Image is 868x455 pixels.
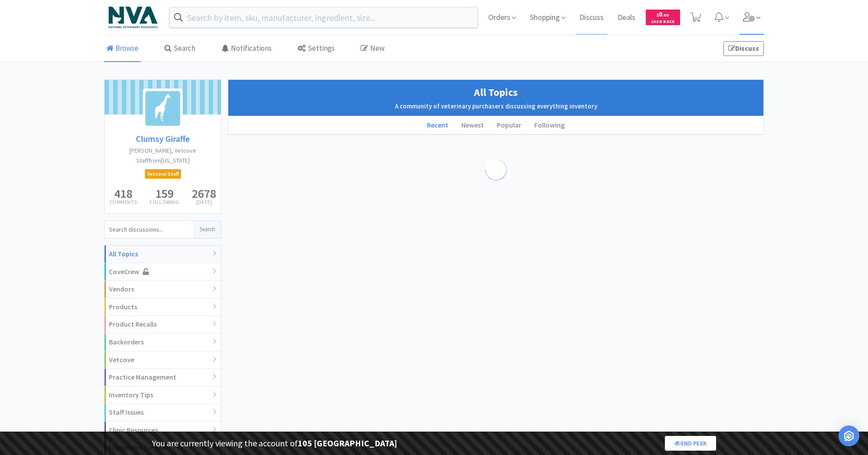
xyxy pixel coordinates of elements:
p: Following [150,200,179,205]
p: You are currently viewing the account of [152,436,397,450]
span: Vetcove Staff [145,170,181,178]
div: Backorders [105,334,221,351]
a: Discuss [576,14,607,22]
h5: 418 [109,187,137,200]
div: Vendors [105,281,221,298]
a: Discuss [723,41,764,56]
h5: 2678 [192,187,216,200]
span: . 00 [662,12,669,18]
a: End Peek [665,436,716,451]
div: Inventory Tips [105,386,221,404]
p: Comments [109,200,137,205]
h2: [PERSON_NAME], Vetcove Staff from [US_STATE] [105,146,221,165]
img: 63c5bf86fc7e40bdb3a5250099754568_2.png [104,2,162,33]
li: Newest [455,116,490,134]
p: [DATE] [192,200,216,205]
div: Clinic Resources [105,422,221,439]
li: Recent [421,116,455,134]
input: Search discussions... [105,221,194,238]
span: $ [657,12,659,18]
li: Popular [490,116,528,134]
div: CoveCrew [105,263,221,281]
h2: A community of veterinary purchasers discussing everything inventory [233,101,759,111]
div: Practice Management [105,369,221,386]
span: 0 [657,10,669,18]
div: Open Intercom Messenger [838,426,859,446]
a: Browse [104,36,141,62]
a: Clumsy Giraffe [105,132,221,146]
button: Search [194,221,221,238]
li: Following [528,116,571,134]
div: Vetcove [105,351,221,369]
input: Search by item, sku, manufacturer, ingredient, size... [170,7,477,27]
a: $0.00Cash Back [646,6,680,29]
span: Cash Back [651,20,675,25]
div: Product Recalls [105,316,221,334]
a: Search [162,36,197,62]
div: Products [105,298,221,316]
h1: All Topics [233,84,759,101]
div: All Topics [105,246,221,263]
a: Notifications [219,36,274,62]
a: Settings [296,36,337,62]
strong: 105 [GEOGRAPHIC_DATA] [298,438,397,448]
a: Deals [614,14,639,22]
a: New [358,36,387,62]
h5: 159 [150,187,179,200]
div: Staff Issues [105,404,221,422]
